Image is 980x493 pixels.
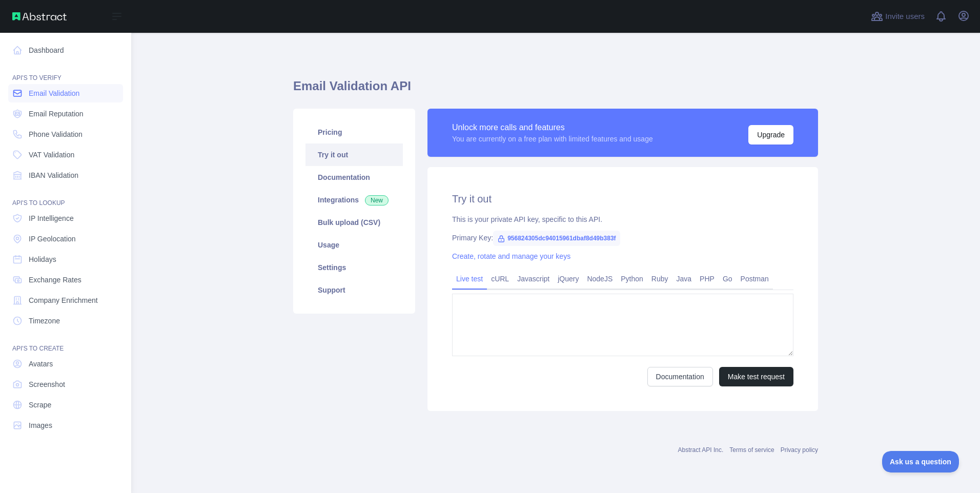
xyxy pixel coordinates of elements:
[8,312,123,330] a: Timezone
[8,84,123,102] a: Email Validation
[452,192,793,206] h2: Try it out
[29,213,74,223] span: IP Intelligence
[672,271,696,287] a: Java
[719,367,793,386] button: Make test request
[452,271,487,287] a: Live test
[452,252,570,260] a: Create, rotate and manage your keys
[29,150,74,160] span: VAT Validation
[678,446,724,454] a: Abstract API Inc.
[305,166,403,189] a: Documentation
[452,214,793,224] div: This is your private API key, specific to this API.
[869,8,927,25] button: Invite users
[8,41,123,59] a: Dashboard
[305,121,403,143] a: Pricing
[452,121,653,134] div: Unlock more calls and features
[8,375,123,394] a: Screenshot
[8,209,123,228] a: IP Intelligence
[647,367,713,386] a: Documentation
[305,256,403,279] a: Settings
[29,129,83,139] span: Phone Validation
[882,451,959,473] iframe: Toggle Customer Support
[29,234,76,244] span: IP Geolocation
[365,195,389,206] span: New
[8,61,123,82] div: API'S TO VERIFY
[737,271,773,287] a: Postman
[617,271,647,287] a: Python
[305,211,403,234] a: Bulk upload (CSV)
[8,271,123,289] a: Exchange Rates
[452,233,793,243] div: Primary Key:
[29,109,84,119] span: Email Reputation
[513,271,554,287] a: Javascript
[293,78,818,102] h1: Email Validation API
[748,125,793,145] button: Upgrade
[305,189,403,211] a: Integrations New
[29,400,51,410] span: Scrape
[29,254,56,264] span: Holidays
[29,170,78,180] span: IBAN Validation
[719,271,737,287] a: Go
[29,359,53,369] span: Avatars
[29,88,79,98] span: Email Validation
[781,446,818,454] a: Privacy policy
[305,279,403,301] a: Support
[729,446,774,454] a: Terms of service
[8,355,123,373] a: Avatars
[12,12,67,20] img: Abstract API
[305,143,403,166] a: Try it out
[8,187,123,207] div: API'S TO LOOKUP
[29,316,60,326] span: Timezone
[493,231,620,246] span: 956824305dc94015961dbaf8d49b383f
[8,125,123,143] a: Phone Validation
[29,295,98,305] span: Company Enrichment
[29,379,65,389] span: Screenshot
[29,275,81,285] span: Exchange Rates
[487,271,513,287] a: cURL
[8,166,123,184] a: IBAN Validation
[647,271,672,287] a: Ruby
[696,271,719,287] a: PHP
[8,396,123,414] a: Scrape
[8,105,123,123] a: Email Reputation
[29,420,52,430] span: Images
[554,271,583,287] a: jQuery
[305,234,403,256] a: Usage
[8,291,123,310] a: Company Enrichment
[8,416,123,435] a: Images
[8,332,123,353] div: API'S TO CREATE
[885,11,925,23] span: Invite users
[452,134,653,144] div: You are currently on a free plan with limited features and usage
[583,271,617,287] a: NodeJS
[8,250,123,269] a: Holidays
[8,146,123,164] a: VAT Validation
[8,230,123,248] a: IP Geolocation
